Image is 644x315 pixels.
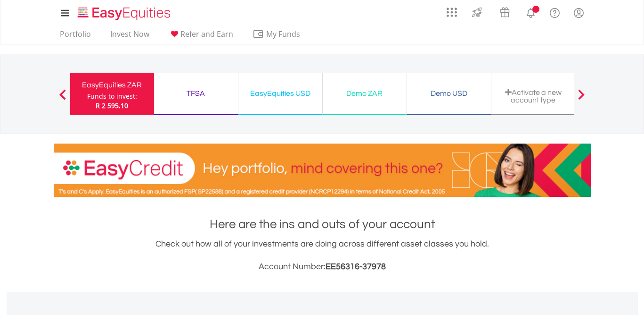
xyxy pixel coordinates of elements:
[497,88,570,104] div: Activate a new account type
[96,101,128,110] span: R 2 595.10
[413,87,485,100] div: Demo USD
[440,2,463,17] a: AppsGrid
[76,6,174,21] img: EasyEquities_Logo.png
[54,238,591,273] div: Check out how all of your investments are doing across different asset classes you hold.
[567,2,591,23] a: My Profile
[469,5,485,20] img: thrive-v2.svg
[491,2,519,20] a: Vouchers
[74,2,174,21] a: Home page
[519,2,543,21] a: Notifications
[87,92,137,101] div: Funds to invest:
[180,29,233,39] span: Refer and Earn
[326,262,386,271] span: EE56316-37978
[106,29,153,44] a: Invest Now
[54,260,591,273] h3: Account Number:
[497,5,513,20] img: vouchers-v2.svg
[160,87,232,100] div: TFSA
[56,29,95,44] a: Portfolio
[328,87,401,100] div: Demo ZAR
[54,144,591,197] img: EasyCredit Promotion Banner
[76,78,148,92] div: EasyEquities ZAR
[54,216,591,233] h1: Here are the ins and outs of your account
[244,87,317,100] div: EasyEquities USD
[165,29,237,44] a: Refer and Earn
[543,2,567,21] a: FAQ's and Support
[253,28,314,40] span: My Funds
[447,7,457,17] img: grid-menu-icon.svg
